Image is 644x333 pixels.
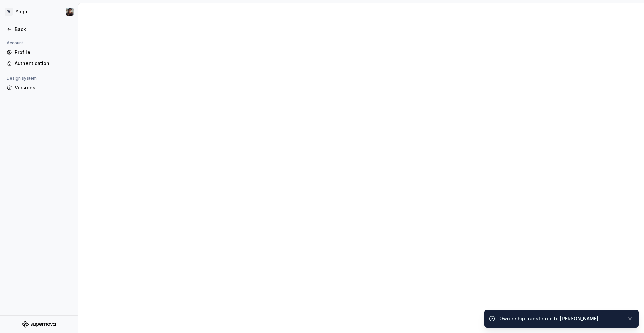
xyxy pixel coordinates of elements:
div: Design system [4,74,39,82]
div: Profile [15,49,71,56]
div: W [5,8,13,16]
div: Authentication [15,60,71,67]
a: Profile [4,47,74,58]
div: Back [15,26,71,33]
div: Account [4,39,26,47]
a: Authentication [4,58,74,69]
img: Larissa Matos [66,8,74,16]
div: Versions [15,84,71,91]
a: Back [4,24,74,35]
svg: Supernova Logo [22,321,56,328]
div: Ownership transferred to [PERSON_NAME]. [499,315,622,322]
div: Yoga [15,8,28,15]
a: Versions [4,82,74,93]
button: WYogaLarissa Matos [1,4,76,19]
